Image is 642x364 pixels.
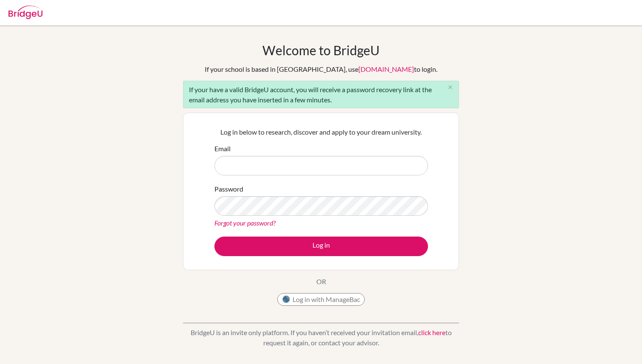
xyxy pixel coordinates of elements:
div: If your have a valid BridgeU account, you will receive a password recovery link at the email addr... [183,81,459,108]
label: Password [214,184,243,194]
button: Log in [214,237,428,256]
a: click here [418,328,445,336]
p: Log in below to research, discover and apply to your dream university. [214,127,428,137]
img: Bridge-U [8,6,42,19]
div: If your school is based in [GEOGRAPHIC_DATA], use to login. [205,64,437,74]
button: Close [442,81,459,94]
a: Forgot your password? [214,219,276,227]
p: BridgeU is an invite only platform. If you haven’t received your invitation email, to request it ... [183,327,459,348]
p: OR [316,277,326,287]
h1: Welcome to BridgeU [262,42,380,58]
a: [DOMAIN_NAME] [358,65,414,73]
i: close [447,84,453,90]
label: Email [214,144,231,154]
button: Log in with ManageBac [277,293,365,306]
